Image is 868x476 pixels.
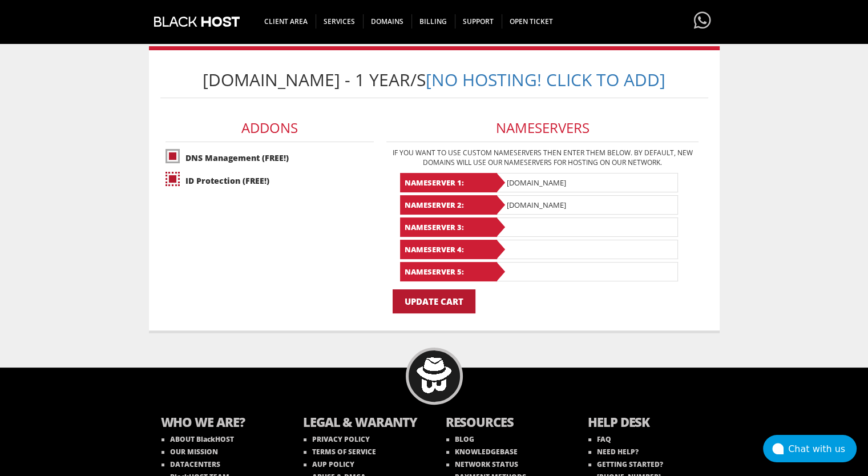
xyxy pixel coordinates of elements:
a: AUP POLICY [304,459,354,469]
img: BlackHOST mascont, Blacky. [416,357,452,393]
label: ID Protection (FREE!) [165,171,374,191]
input: Update Cart [393,289,475,313]
a: NETWORK STATUS [446,459,518,469]
b: LEGAL & WARANTY [303,413,423,433]
a: BLOG [446,434,474,444]
b: HELP DESK [588,413,708,433]
b: Nameserver 4: [400,240,497,259]
a: FAQ [588,434,611,444]
span: Billing [411,14,455,29]
b: Nameserver 2: [400,195,497,215]
b: WHO WE ARE? [161,413,281,433]
a: KNOWLEDGEBASE [446,447,518,457]
a: ABOUT BlackHOST [162,434,234,444]
label: DNS Management (FREE!) [165,148,374,168]
b: Nameserver 1: [400,173,497,192]
a: OUR MISSION [162,447,218,457]
b: RESOURCES [446,413,566,433]
button: Chat with us [763,435,857,462]
a: PRIVACY POLICY [304,434,370,444]
h3: Nameservers [386,115,699,142]
p: If you want to use custom nameservers then enter them below. By default, new domains will use our... [386,148,699,167]
span: SERVICES [316,14,364,29]
span: CLIENT AREA [256,14,316,29]
span: Open Ticket [502,14,561,29]
h1: [DOMAIN_NAME] - 1 Year/s [160,62,708,98]
a: NEED HELP? [588,447,639,457]
a: [No Hosting! Click to Add] [426,68,665,91]
span: Support [455,14,502,29]
a: TERMS OF SERVICE [304,447,376,457]
a: DATACENTERS [162,459,220,469]
b: Nameserver 5: [400,262,497,281]
b: Nameserver 3: [400,217,497,237]
a: GETTING STARTED? [588,459,663,469]
div: Chat with us [788,443,857,454]
span: Domains [363,14,412,29]
h3: Addons [165,115,374,142]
